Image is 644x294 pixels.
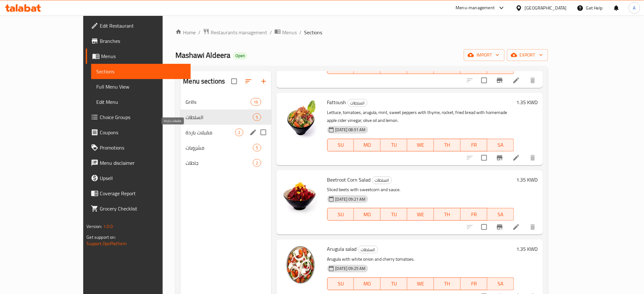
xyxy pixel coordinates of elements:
[235,130,243,136] span: 2
[100,129,186,136] span: Coupons
[91,64,191,79] a: Sections
[327,208,354,221] button: SU
[248,128,258,137] button: edit
[372,177,392,184] span: السلطات
[96,83,186,90] span: Full Menu View
[333,196,368,202] span: [DATE] 09:21 AM
[86,222,102,231] span: Version:
[253,113,261,121] div: items
[330,140,352,150] span: SU
[91,94,191,110] a: Edit Menu
[356,140,378,150] span: MO
[381,208,407,221] button: TU
[478,74,491,87] span: Select to update
[91,79,191,94] a: Full Menu View
[327,97,346,107] span: Fattoush
[327,139,354,151] button: SU
[434,139,461,151] button: TH
[275,28,297,37] a: Menus
[175,28,548,37] nav: breadcrumb
[463,210,485,219] span: FR
[434,277,461,290] button: TH
[358,246,378,253] span: السلطات
[270,29,272,36] li: /
[383,210,405,219] span: TU
[299,29,302,36] li: /
[186,98,251,106] div: Grills
[478,220,491,234] span: Select to update
[86,125,191,140] a: Coupons
[86,18,191,33] a: Edit Restaurant
[304,29,322,36] span: Sections
[186,129,235,136] span: مقبلات باردة
[525,150,540,165] button: delete
[410,210,431,219] span: WE
[461,208,487,221] button: FR
[407,139,434,151] button: WE
[233,52,247,60] div: Open
[186,159,253,167] div: جاطات
[356,63,378,72] span: MO
[348,99,367,107] span: السلطات
[381,277,407,290] button: TU
[358,246,378,253] div: السلطات
[327,175,371,184] span: Beetroot Corn Salad
[327,277,354,290] button: SU
[86,233,116,241] span: Get support on:
[100,190,186,197] span: Coverage Report
[86,170,191,186] a: Upsell
[86,155,191,170] a: Menu disclaimer
[180,92,271,173] nav: Menu sections
[507,49,548,61] button: export
[410,140,431,150] span: WE
[490,140,512,150] span: SA
[327,109,514,124] p: Lettuce, tomatoes, arugula, mint, sweet peppers with thyme, rocket, fried bread with homemade app...
[525,73,540,88] button: delete
[211,29,267,36] span: Restaurants management
[348,99,368,107] div: السلطات
[356,210,378,219] span: MO
[100,174,186,182] span: Upsell
[86,33,191,49] a: Branches
[410,279,431,288] span: WE
[372,177,392,184] div: السلطات
[478,151,491,164] span: Select to update
[381,139,407,151] button: TU
[253,144,261,151] div: items
[461,277,487,290] button: FR
[96,98,186,106] span: Edit Menu
[437,140,458,150] span: TH
[517,98,538,107] h6: 1.35 KWD
[525,219,540,235] button: delete
[437,63,458,72] span: TH
[100,159,186,167] span: Menu disclaimer
[464,49,505,61] button: import
[327,244,357,254] span: Arugula salad
[456,4,495,12] div: Menu-management
[186,144,253,151] div: مشروبات
[180,140,271,155] div: مشروبات5
[86,110,191,125] a: Choice Groups
[490,279,512,288] span: SA
[463,63,485,72] span: FR
[282,29,297,36] span: Menus
[100,205,186,212] span: Grocery Checklist
[354,139,381,151] button: MO
[383,140,405,150] span: TU
[512,154,520,162] a: Edit menu item
[253,159,261,167] div: items
[354,208,381,221] button: MO
[183,77,225,86] h2: Menu sections
[487,208,514,221] button: SA
[410,63,431,72] span: WE
[235,129,243,136] div: items
[180,110,271,125] div: السلطات5
[512,51,543,59] span: export
[96,68,186,75] span: Sections
[383,63,405,72] span: TU
[100,22,186,30] span: Edit Restaurant
[383,279,405,288] span: TU
[327,186,514,194] p: Sliced ​​beets with sweetcorn and sauce.
[330,63,352,72] span: SU
[203,28,267,37] a: Restaurants management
